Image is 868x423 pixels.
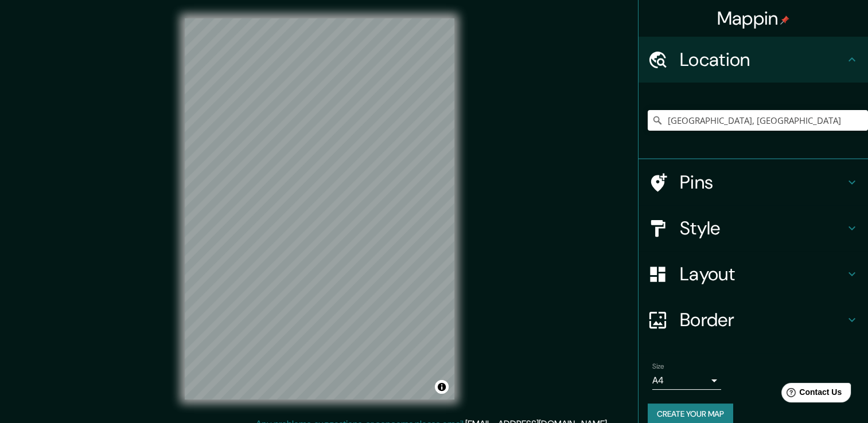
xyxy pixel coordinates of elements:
[639,205,868,251] div: Style
[780,15,789,25] img: pin-icon.png
[680,171,845,194] h4: Pins
[639,297,868,343] div: Border
[652,371,721,390] div: A4
[648,110,868,131] input: Pick your city or area
[639,251,868,297] div: Layout
[680,48,845,71] h4: Location
[680,263,845,285] h4: Layout
[717,7,790,30] h4: Mappin
[680,308,845,331] h4: Border
[639,37,868,83] div: Location
[766,378,855,410] iframe: Help widget launcher
[639,159,868,205] div: Pins
[185,18,454,399] canvas: Map
[680,217,845,240] h4: Style
[652,362,664,371] label: Size
[435,380,449,394] button: Toggle attribution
